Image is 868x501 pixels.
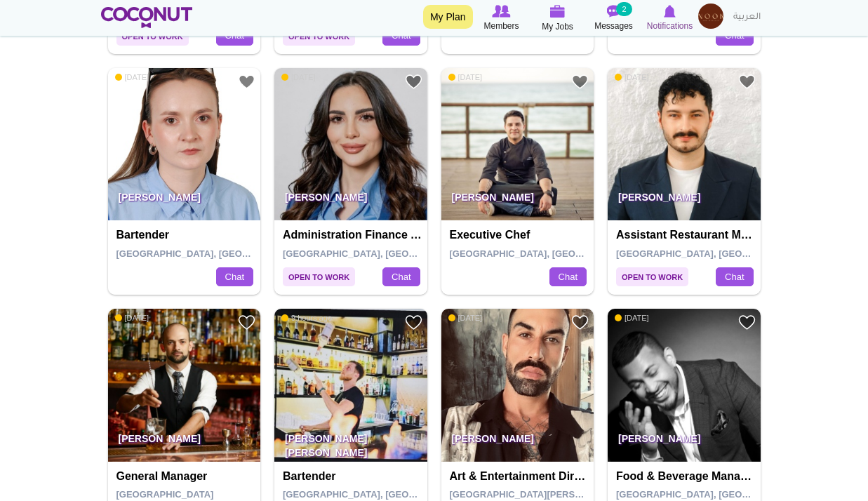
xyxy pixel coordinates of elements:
[283,470,422,483] h4: Bartender
[116,229,256,241] h4: Bartender
[571,73,589,91] a: Add to Favourites
[238,314,255,331] a: Add to Favourites
[283,489,483,500] span: [GEOGRAPHIC_DATA], [GEOGRAPHIC_DATA]
[281,313,332,323] span: 9 hours ago
[542,20,573,34] span: My Jobs
[116,489,214,500] span: [GEOGRAPHIC_DATA]
[281,72,316,82] span: [DATE]
[216,267,253,287] a: Chat
[616,267,688,286] span: Open to Work
[423,5,473,29] a: My Plan
[450,229,589,241] h4: Executive Chef
[550,5,566,18] img: My Jobs
[571,314,589,331] a: Add to Favourites
[616,2,632,16] small: 2
[116,470,256,483] h4: General Manager
[492,5,510,18] img: Browse Members
[586,4,642,33] a: Messages Messages 2
[616,248,816,259] span: [GEOGRAPHIC_DATA], [GEOGRAPHIC_DATA]
[483,19,519,33] span: Members
[450,470,589,483] h4: Art & Entertainment Director
[116,27,189,46] span: Open to Work
[441,181,594,220] p: [PERSON_NAME]
[716,267,753,287] a: Chat
[615,313,649,323] span: [DATE]
[441,422,594,462] p: [PERSON_NAME]
[382,267,420,287] a: Chat
[549,267,587,287] a: Chat
[450,248,650,259] span: [GEOGRAPHIC_DATA], [GEOGRAPHIC_DATA]
[116,248,316,259] span: [GEOGRAPHIC_DATA], [GEOGRAPHIC_DATA]
[642,4,698,33] a: Notifications Notifications
[607,5,621,18] img: Messages
[450,489,726,500] span: [GEOGRAPHIC_DATA][PERSON_NAME], [GEOGRAPHIC_DATA]
[726,4,768,32] a: العربية
[594,19,633,33] span: Messages
[448,72,483,82] span: [DATE]
[405,73,422,91] a: Add to Favourites
[405,314,422,331] a: Add to Favourites
[382,26,420,46] a: Chat
[615,72,649,82] span: [DATE]
[115,72,149,82] span: [DATE]
[115,313,149,323] span: [DATE]
[474,4,530,33] a: Browse Members Members
[738,314,756,331] a: Add to Favourites
[283,27,355,46] span: Open to Work
[664,5,676,18] img: Notifications
[216,26,253,46] a: Chat
[448,313,483,323] span: [DATE]
[108,181,261,220] p: [PERSON_NAME]
[274,422,427,462] p: [PERSON_NAME] [PERSON_NAME]
[608,422,761,462] p: [PERSON_NAME]
[738,73,756,91] a: Add to Favourites
[283,267,355,286] span: Open to Work
[274,181,427,220] p: [PERSON_NAME]
[647,19,693,33] span: Notifications
[616,229,756,241] h4: Assistant Restaurant Manager
[616,489,816,500] span: [GEOGRAPHIC_DATA], [GEOGRAPHIC_DATA]
[101,7,193,28] img: Home
[283,229,422,241] h4: Administration Finance and Control
[716,26,753,46] a: Chat
[238,73,255,91] a: Add to Favourites
[530,4,586,34] a: My Jobs My Jobs
[108,422,261,462] p: [PERSON_NAME]
[616,470,756,483] h4: Food & Beverage Manager
[283,248,483,259] span: [GEOGRAPHIC_DATA], [GEOGRAPHIC_DATA]
[608,181,761,220] p: [PERSON_NAME]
